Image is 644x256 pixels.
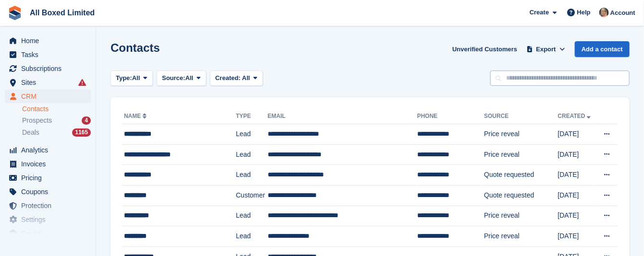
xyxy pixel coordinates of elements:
[599,8,609,17] img: Sandie Mills
[21,157,79,171] span: Invoices
[558,124,596,145] td: [DATE]
[21,185,79,198] span: Coupons
[22,128,91,138] a: Deals 1165
[21,227,79,240] span: Capital
[5,34,91,47] a: menu
[525,41,567,57] button: Export
[558,113,593,119] a: Created
[111,70,153,86] button: Type: All
[5,76,91,89] a: menu
[484,206,557,226] td: Price reveal
[78,79,86,86] i: Smart entry sync failures have occurred
[21,62,79,75] span: Subscriptions
[558,185,596,206] td: [DATE]
[5,213,91,226] a: menu
[21,171,79,185] span: Pricing
[610,8,635,18] span: Account
[5,143,91,157] a: menu
[21,48,79,61] span: Tasks
[575,41,630,57] a: Add a contact
[215,74,241,81] span: Created:
[417,109,484,124] th: Phone
[22,116,91,126] a: Prospects 4
[484,165,557,186] td: Quote requested
[236,226,268,247] td: Lead
[236,124,268,145] td: Lead
[8,6,22,20] img: stora-icon-8386f47178a22dfd0bd8f6a31ec36ba5ce8667c1dd55bd0f319d3a0aa187defe.svg
[558,226,596,247] td: [DATE]
[157,70,206,86] button: Source: All
[558,165,596,186] td: [DATE]
[5,48,91,61] a: menu
[111,41,160,54] h1: Contacts
[484,185,557,206] td: Quote requested
[577,8,591,17] span: Help
[21,90,79,103] span: CRM
[162,73,185,83] span: Source:
[5,185,91,198] a: menu
[484,109,557,124] th: Source
[5,199,91,212] a: menu
[186,73,194,83] span: All
[558,206,596,226] td: [DATE]
[72,128,91,137] div: 1165
[21,213,79,226] span: Settings
[484,144,557,165] td: Price reveal
[5,227,91,240] a: menu
[21,199,79,212] span: Protection
[236,144,268,165] td: Lead
[116,73,132,83] span: Type:
[26,5,99,21] a: All Boxed Limited
[21,76,79,89] span: Sites
[124,113,149,119] a: Name
[484,226,557,247] td: Price reveal
[22,128,39,137] span: Deals
[236,185,268,206] td: Customer
[5,171,91,185] a: menu
[558,144,596,165] td: [DATE]
[210,70,263,86] button: Created: All
[82,116,91,125] div: 4
[268,109,417,124] th: Email
[536,45,556,54] span: Export
[21,143,79,157] span: Analytics
[236,206,268,226] td: Lead
[484,124,557,145] td: Price reveal
[21,34,79,47] span: Home
[5,157,91,171] a: menu
[530,8,549,17] span: Create
[448,41,521,57] a: Unverified Customers
[236,109,268,124] th: Type
[22,105,91,114] a: Contacts
[242,74,250,81] span: All
[132,73,140,83] span: All
[5,62,91,75] a: menu
[5,90,91,103] a: menu
[22,116,52,125] span: Prospects
[236,165,268,186] td: Lead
